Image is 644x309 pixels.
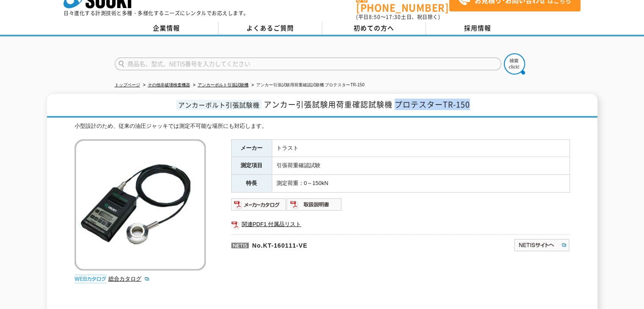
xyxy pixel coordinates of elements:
[272,175,569,193] td: 測定荷重：0～150kN
[504,53,525,74] img: btn_search.png
[231,219,570,230] a: 関連PDF1 付属品リスト
[264,99,470,110] span: アンカー引張試験用荷重確認試験機 プロテスターTR-150
[115,83,140,87] a: トップページ
[287,203,342,210] a: 取扱説明書
[115,58,501,70] input: 商品名、型式、NETIS番号を入力してください
[354,23,394,33] span: 初めての方へ
[386,13,401,21] span: 17:30
[64,11,249,16] p: 日々進化する計測技術と多種・多様化するニーズにレンタルでお応えします。
[369,13,381,21] span: 8:50
[514,238,570,252] img: NETISサイトへ
[231,157,272,175] th: 測定項目
[198,83,249,87] a: アンカーボルト引張試験機
[231,175,272,193] th: 特長
[231,203,287,210] a: メーカーカタログ
[231,198,287,211] img: メーカーカタログ
[75,139,206,270] img: アンカー引張試験用荷重確認試験機 プロテスターTR-150
[75,275,106,283] img: webカタログ
[218,22,322,35] a: よくあるご質問
[231,139,272,157] th: メーカー
[148,83,190,87] a: その他非破壊検査機器
[250,81,365,90] li: アンカー引張試験用荷重確認試験機 プロテスターTR-150
[231,234,432,254] p: No.KT-160111-VE
[426,22,530,35] a: 採用情報
[108,276,150,282] a: 総合カタログ
[115,22,218,35] a: 企業情報
[287,198,342,211] img: 取扱説明書
[356,13,440,21] span: (平日 ～ 土日、祝日除く)
[272,139,569,157] td: トラスト
[322,22,426,35] a: 初めての方へ
[176,100,262,110] span: アンカーボルト引張試験機
[75,122,570,131] div: 小型設計のため、従来の油圧ジャッキでは測定不可能な場所にも対応します。
[272,157,569,175] td: 引張荷重確認試験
